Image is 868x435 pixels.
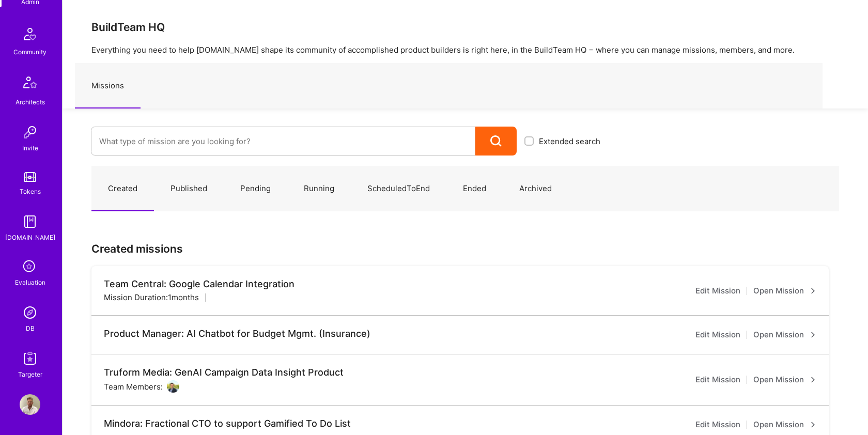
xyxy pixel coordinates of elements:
[17,394,43,415] a: User Avatar
[26,323,35,334] div: DB
[810,377,816,383] i: icon ArrowRight
[695,285,740,297] a: Edit Mission
[91,44,839,55] p: Everything you need to help [DOMAIN_NAME] shape its community of accomplished product builders is...
[753,374,816,386] a: Open Mission
[446,166,503,211] a: Ended
[695,374,740,386] a: Edit Mission
[91,166,154,211] a: Created
[20,122,40,143] img: Invite
[99,128,467,154] input: What type of mission are you looking for?
[20,302,40,323] img: Admin Search
[91,242,839,255] h3: Created missions
[154,166,224,211] a: Published
[20,257,40,277] i: icon SelectionTeam
[539,136,600,147] span: Extended search
[753,329,816,341] a: Open Mission
[18,369,42,380] div: Targeter
[16,97,45,107] div: Architects
[13,46,47,57] div: Community
[18,22,42,46] img: Community
[224,166,287,211] a: Pending
[695,329,740,341] a: Edit Mission
[287,166,351,211] a: Running
[5,232,55,243] div: [DOMAIN_NAME]
[22,143,38,153] div: Invite
[695,418,740,431] a: Edit Mission
[753,418,816,431] a: Open Mission
[167,380,179,393] img: User Avatar
[104,328,370,339] div: Product Manager: AI Chatbot for Budget Mgmt. (Insurance)
[104,278,295,290] div: Team Central: Google Calendar Integration
[753,285,816,297] a: Open Mission
[20,211,40,232] img: guide book
[75,64,141,108] a: Missions
[810,332,816,338] i: icon ArrowRight
[91,21,839,34] h3: BuildTeam HQ
[104,292,199,303] div: Mission Duration: 1 months
[104,367,344,378] div: Truform Media: GenAI Campaign Data Insight Product
[351,166,446,211] a: ScheduledToEnd
[24,172,36,182] img: tokens
[15,277,45,288] div: Evaluation
[810,422,816,428] i: icon ArrowRight
[810,288,816,294] i: icon ArrowRight
[18,72,42,97] img: Architects
[20,394,40,415] img: User Avatar
[20,348,40,369] img: Skill Targeter
[490,135,502,147] i: icon Search
[104,380,179,393] div: Team Members:
[503,166,568,211] a: Archived
[104,418,351,429] div: Mindora: Fractional CTO to support Gamified To Do List
[20,186,41,197] div: Tokens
